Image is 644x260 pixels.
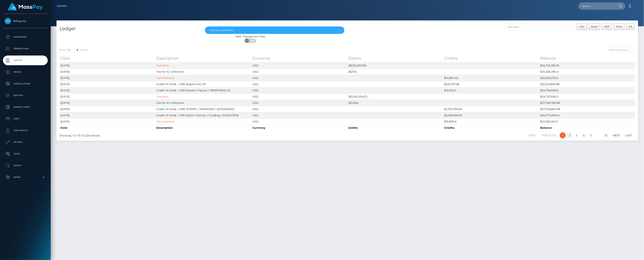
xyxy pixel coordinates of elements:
[59,25,199,32] h4: Ledger
[59,100,155,106] td: [DATE]
[156,76,175,80] a: Cancellations
[3,44,48,54] a: Transactions
[539,69,635,75] td: $25,256,396.4
[3,114,48,124] a: Links
[611,132,622,138] a: Next
[251,62,347,69] td: USD
[59,132,296,138] div: Showing 1 to 10 of 324 entries
[156,95,169,98] a: Transfers
[581,132,587,138] a: 4
[59,69,155,75] td: [DATE]
[59,93,155,100] td: [DATE]
[443,81,539,87] td: $523,197.28
[59,106,155,112] td: [DATE]
[251,112,347,118] td: USD
[56,34,444,39] div: Split Transaction Fees
[539,93,635,100] td: $24,707,656.3
[247,39,257,43] span: OFF
[539,112,635,118] td: $25,773,009.14
[59,75,155,81] td: [DATE]
[251,93,347,100] td: USD
[560,132,566,138] a: 1
[539,100,635,106] td: $27,748,780.98
[443,118,539,125] td: $15,809.6
[155,100,251,106] td: Fee for ID collection
[574,132,580,138] a: 3
[567,132,573,138] a: 2
[579,2,615,10] input: Search...
[4,128,46,133] p: User Profile
[3,149,48,159] a: Taxes
[251,118,347,125] td: USD
[59,125,155,131] th: Date
[3,126,48,135] a: User Profile
[4,163,46,168] p: Search
[155,125,251,131] th: Description
[59,87,155,93] td: [DATE]
[4,57,46,63] p: Ledger
[251,69,347,75] td: USD
[59,118,155,125] td: [DATE]
[604,25,610,28] span: PDF
[591,25,597,28] span: Excel
[3,56,48,65] a: Ledger
[4,104,46,110] p: Manage Users
[602,23,612,30] button: PDF
[251,54,347,62] th: Currency
[443,87,539,93] td: $10,952.3
[614,23,625,30] button: Print
[347,93,443,100] td: ($3,041,124.67)
[4,93,46,98] p: Batches
[3,91,48,100] a: Batches
[347,54,443,62] th: Debits
[4,139,46,145] p: API Keys
[443,54,539,62] th: Credits
[155,81,251,87] td: Credit of funds - CRB (Adyen Inc) 127
[602,132,610,138] a: 33
[251,87,347,93] td: USD
[4,116,46,122] p: Links
[3,19,48,23] span: Whop Inc
[539,118,635,125] td: $23,582,041.11
[59,81,155,87] td: [DATE]
[251,81,347,87] td: USD
[504,23,575,31] input: Date filter
[8,3,43,11] img: MassPay Logo
[4,18,11,24] img: Whop Inc
[59,112,155,118] td: [DATE]
[3,137,48,147] a: API Keys
[155,54,251,62] th: Description
[251,100,347,106] td: USD
[539,125,635,131] th: Balance
[251,75,347,81] td: USD
[251,106,347,112] td: USD
[155,87,251,93] td: Credit of funds - CRB (Sezzle / Payout / 1810971660) 43
[580,25,585,28] span: CSV
[4,151,46,157] p: Taxes
[443,125,539,131] th: Credits
[588,132,594,138] a: 5
[626,23,634,30] button: All
[607,48,635,52] input: Search transactions
[3,172,48,182] a: Admin
[59,62,155,69] td: [DATE]
[4,69,46,75] p: Payees
[156,120,175,123] a: Cancellations
[4,34,46,40] p: Dashboard
[539,62,635,69] td: $24,723,196.35
[624,132,635,138] a: Last
[59,48,89,52] label: Show entries
[156,64,169,67] a: Transfers
[629,25,632,28] span: All
[347,69,443,75] td: ($274)
[155,69,251,75] td: Fee for ID collection
[209,29,336,32] div: Choose a Statement
[59,54,155,62] th: Date
[589,23,600,30] button: Excel
[155,112,251,118] td: Credit of funds - CRB (splitit USA Inc / Funding / 6320417915)
[539,87,635,93] td: $24,718,608.6
[443,112,539,118] td: $2,190,968.03
[66,48,81,52] select: Showentries
[443,75,539,81] td: $14,864.52
[539,54,635,62] th: Balance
